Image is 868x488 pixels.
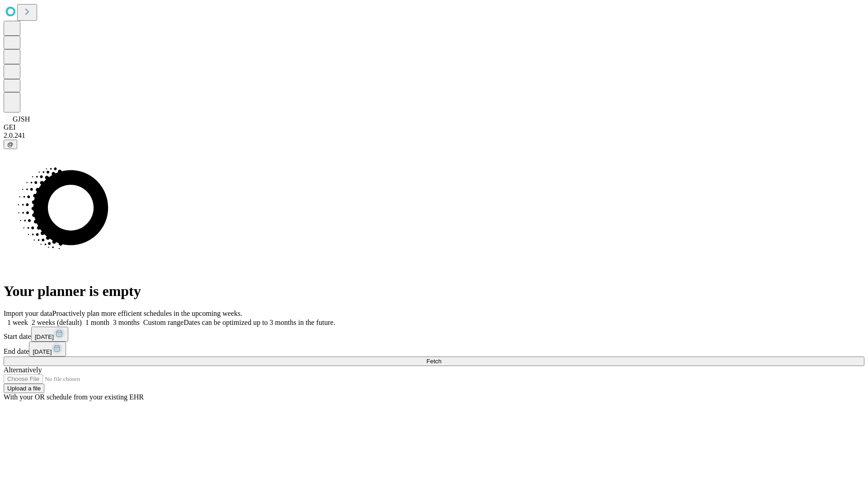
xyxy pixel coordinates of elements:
span: [DATE] [35,333,54,340]
button: [DATE] [31,327,68,342]
span: 1 month [85,319,109,326]
span: Dates can be optimized up to 3 months in the future. [184,319,335,326]
span: 1 week [7,319,28,326]
span: Alternatively [4,366,42,374]
span: [DATE] [33,348,52,355]
button: [DATE] [29,342,66,357]
span: GJSH [13,115,30,123]
span: 2 weeks (default) [32,319,82,326]
button: Fetch [4,357,864,366]
h1: Your planner is empty [4,283,864,300]
div: 2.0.241 [4,131,864,140]
span: With your OR schedule from your existing EHR [4,393,144,401]
div: Start date [4,327,864,342]
button: Upload a file [4,384,44,393]
span: 3 months [113,319,140,326]
div: GEI [4,123,864,131]
span: Import your data [4,310,52,317]
div: End date [4,342,864,357]
span: @ [7,141,14,148]
span: Fetch [426,358,441,365]
span: Proactively plan more efficient schedules in the upcoming weeks. [52,310,242,317]
span: Custom range [143,319,184,326]
button: @ [4,140,17,149]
